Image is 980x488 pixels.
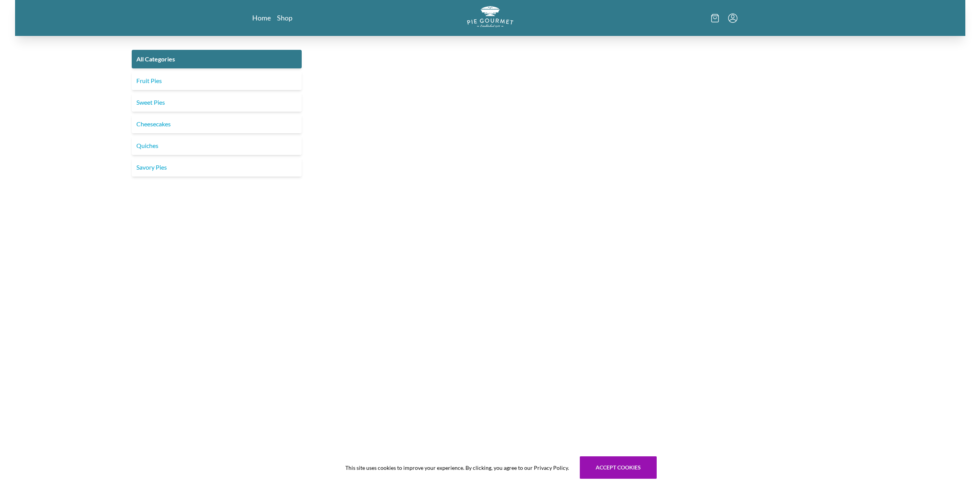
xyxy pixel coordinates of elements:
a: Logo [467,6,513,30]
button: Accept cookies [580,456,657,479]
a: Savory Pies [132,158,302,177]
a: Quiches [132,136,302,155]
span: This site uses cookies to improve your experience. By clicking, you agree to our Privacy Policy. [345,464,569,472]
a: Home [252,13,271,22]
a: Cheesecakes [132,115,302,133]
a: Shop [277,13,292,22]
a: Fruit Pies [132,71,302,90]
img: logo [467,6,513,27]
button: Menu [728,14,737,23]
a: All Categories [132,50,302,68]
a: Sweet Pies [132,93,302,112]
